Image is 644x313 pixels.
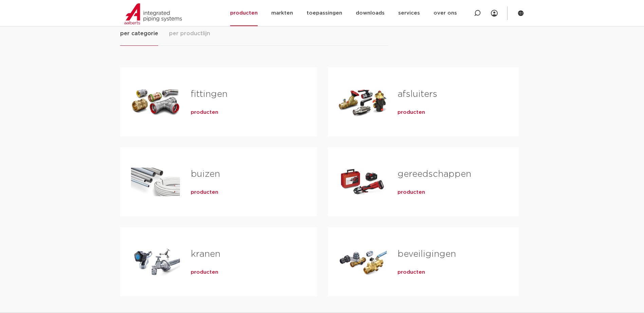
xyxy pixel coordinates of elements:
a: producten [398,109,425,116]
a: producten [398,269,425,276]
div: Tabs. Open items met enter of spatie, sluit af met escape en navigeer met de pijltoetsen. [120,29,524,307]
a: producten [191,269,218,276]
a: fittingen [191,90,227,99]
a: buizen [191,170,220,179]
a: producten [191,109,218,116]
a: beveiligingen [398,250,456,258]
a: producten [398,189,425,196]
span: per productlijn [169,29,210,38]
a: gereedschappen [398,170,471,179]
a: afsluiters [398,90,437,99]
a: kranen [191,250,220,258]
span: per categorie [120,29,158,38]
a: producten [191,189,218,196]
